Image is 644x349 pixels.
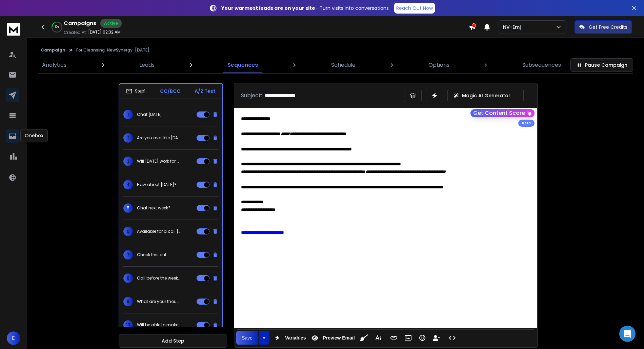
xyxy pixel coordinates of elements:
[503,24,523,30] p: NV-Emj
[123,157,133,166] span: 3
[394,3,435,14] a: Reach Out Now
[137,112,162,117] p: Chat [DATE]
[7,23,20,36] img: logo
[137,275,180,281] p: Call before the weekend
[137,205,170,211] p: Chat next week?
[327,57,360,73] a: Schedule
[221,5,389,12] p: – Turn visits into conversations
[123,297,133,306] span: 9
[137,252,167,258] p: Check this out.
[123,203,133,213] span: 5
[64,30,87,35] p: Created At:
[575,20,632,34] button: Get Free Credits
[123,227,133,236] span: 6
[55,25,59,29] p: 17 %
[7,331,20,345] button: E
[123,273,133,283] span: 8
[64,19,96,27] h1: Campaigns
[76,47,149,53] p: For Cleansing-NewSynergy-[DATE]
[123,250,133,260] span: 7
[123,180,133,189] span: 4
[402,331,415,345] button: Insert Image (Ctrl+P)
[522,61,561,69] p: Subsequences
[428,61,449,69] p: Options
[570,58,633,72] button: Pause Campaign
[126,88,145,94] div: Step 1
[221,5,315,12] strong: Your warmest leads are on your site
[462,92,510,99] p: Magic AI Generator
[123,320,133,330] span: 10
[119,334,227,348] button: Add Step
[135,57,159,73] a: Leads
[195,88,216,95] p: A/Z Test
[236,331,258,345] button: Save
[20,129,48,142] div: Onebox
[137,229,180,234] p: Available for a call [DATE]?
[424,57,454,73] a: Options
[416,331,429,345] button: Emoticons
[123,133,133,143] span: 2
[100,19,122,28] div: Active
[446,331,459,345] button: Code View
[430,331,443,345] button: Insert Unsubscribe Link
[227,61,258,69] p: Sequences
[137,322,180,328] p: Will be able to make it?
[518,57,565,73] a: Subsequences
[137,159,180,164] p: Will [DATE] work for you?
[137,182,177,187] p: Haw about [DATE]?
[137,299,180,304] p: What are your thoughts on this one?
[160,88,180,95] p: CC/BCC
[123,110,133,119] span: 1
[447,89,524,102] button: Magic AI Generator
[470,109,535,117] button: Get Content Score
[372,331,385,345] button: More Text
[241,91,262,100] p: Subject:
[321,335,356,341] span: Preview Email
[137,135,180,141] p: Are you availble [DATE]
[308,331,356,345] button: Preview Email
[387,331,400,345] button: Insert Link (Ctrl+K)
[284,335,307,341] span: Variables
[38,57,71,73] a: Analytics
[223,57,262,73] a: Sequences
[619,326,636,342] div: Open Intercom Messenger
[88,29,121,35] p: [DATE] 02:32 AM
[518,120,535,127] div: Beta
[271,331,307,345] button: Variables
[396,5,433,12] p: Reach Out Now
[358,331,370,345] button: Clean HTML
[139,61,155,69] p: Leads
[331,61,356,69] p: Schedule
[589,24,627,30] p: Get Free Credits
[41,47,65,53] button: Campaign
[42,61,66,69] p: Analytics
